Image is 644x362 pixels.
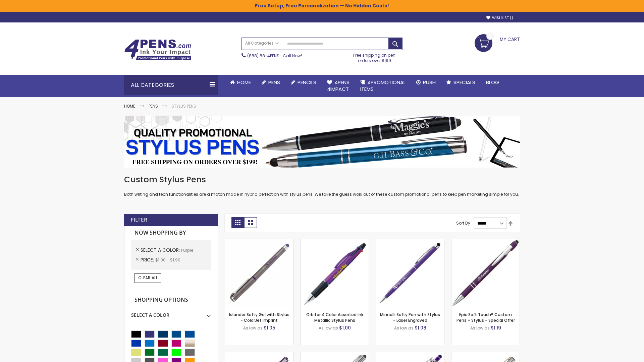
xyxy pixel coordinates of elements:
[131,307,211,318] div: Select A Color
[376,352,444,358] a: Phoenix Softy with Stylus Pen - Laser-Purple
[319,325,338,331] span: As low as
[376,239,444,307] img: Minnelli Softy Pen with Stylus - Laser Engraved-Purple
[131,226,211,240] strong: Now Shopping by
[486,15,513,20] a: Wishlist
[124,174,520,197] div: Both writing and tech functionalities are a match made in hybrid perfection with stylus pens. We ...
[225,239,293,307] img: Islander Softy Gel with Stylus - ColorJet Imprint-Purple
[268,79,280,86] span: Pens
[301,239,369,307] img: Orbitor 4 Color Assorted Ink Metallic Stylus Pens-Purple
[327,79,350,93] span: 4Pens 4impact
[355,75,411,97] a: 4PROMOTIONALITEMS
[242,38,282,49] a: All Categories
[441,75,481,90] a: Specials
[346,50,403,63] div: Free shipping on pen orders over $199
[124,103,135,109] a: Home
[339,324,351,331] span: $1.00
[247,53,279,59] a: (888) 88-4PENS
[141,256,155,263] span: Price
[243,325,263,331] span: As low as
[456,220,470,226] label: Sort By
[149,103,158,109] a: Pens
[411,75,441,90] a: Rush
[264,324,275,331] span: $1.05
[470,325,490,331] span: As low as
[376,239,444,244] a: Minnelli Softy Pen with Stylus - Laser Engraved-Purple
[486,79,499,86] span: Blog
[135,273,161,283] a: Clear All
[451,352,520,358] a: Tres-Chic Touch Pen - Standard Laser-Purple
[131,293,211,307] strong: Shopping Options
[322,75,355,97] a: 4Pens4impact
[225,75,256,90] a: Home
[301,239,369,244] a: Orbitor 4 Color Assorted Ink Metallic Stylus Pens-Purple
[298,79,316,86] span: Pencils
[231,217,244,228] strong: Grid
[285,75,322,90] a: Pencils
[141,247,181,253] span: Select A Color
[124,116,520,168] img: Stylus Pens
[225,239,293,244] a: Islander Softy Gel with Stylus - ColorJet Imprint-Purple
[457,312,515,323] a: Epic Soft Touch® Custom Pens + Stylus - Special Offer
[225,352,293,358] a: Avendale Velvet Touch Stylus Gel Pen-Purple
[155,257,180,263] span: $1.00 - $1.99
[229,312,289,323] a: Islander Softy Gel with Stylus - ColorJet Imprint
[301,352,369,358] a: Tres-Chic with Stylus Metal Pen - Standard Laser-Purple
[423,79,436,86] span: Rush
[124,39,191,61] img: 4Pens Custom Pens and Promotional Products
[256,75,285,90] a: Pens
[124,174,520,185] h1: Custom Stylus Pens
[131,216,147,224] strong: Filter
[415,324,426,331] span: $1.08
[181,247,193,253] span: Purple
[171,103,196,109] strong: Stylus Pens
[481,75,504,90] a: Blog
[124,75,218,95] div: All Categories
[451,239,520,307] img: 4P-MS8B-Purple
[245,41,279,46] span: All Categories
[453,79,475,86] span: Specials
[394,325,414,331] span: As low as
[360,79,406,93] span: 4PROMOTIONAL ITEMS
[380,312,440,323] a: Minnelli Softy Pen with Stylus - Laser Engraved
[247,53,302,59] span: - Call Now!
[237,79,251,86] span: Home
[138,275,158,281] span: Clear All
[491,324,501,331] span: $1.19
[451,239,520,244] a: 4P-MS8B-Purple
[306,312,363,323] a: Orbitor 4 Color Assorted Ink Metallic Stylus Pens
